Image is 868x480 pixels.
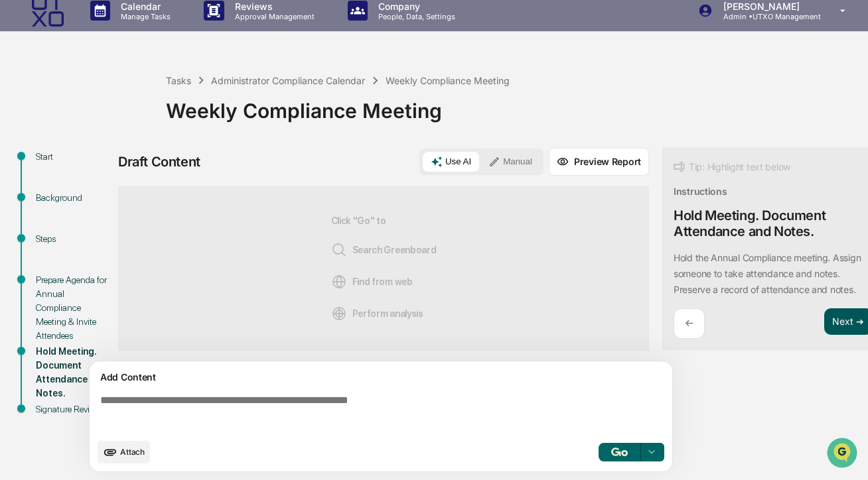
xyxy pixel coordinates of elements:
[423,152,479,172] button: Use AI
[611,448,627,456] img: Go
[224,1,321,12] p: Reviews
[599,443,641,461] button: Go
[331,242,347,258] img: Search
[13,101,37,125] img: 1746055101610-c473b297-6a78-478c-a979-82029cc54cd1
[826,436,861,472] iframe: Open customer support
[36,232,110,246] div: Steps
[96,168,107,179] div: 🗄️
[36,273,110,343] div: Prepare Agenda for Annual Compliance Meeting & Invite Attendees
[8,187,89,211] a: 🔎Data Lookup
[45,101,218,115] div: Start new chat
[674,252,861,295] p: Hold the Annual Compliance meeting. Assign someone to take attendance and notes. Preserve a recor...
[331,274,413,290] span: Find from web
[120,447,145,457] span: Attach
[224,12,321,21] p: Approval Management
[386,75,510,86] div: Weekly Compliance Meeting
[98,441,150,463] button: upload document
[110,12,177,21] p: Manage Tasks
[331,306,423,322] span: Perform analysis
[36,345,110,400] div: Hold Meeting. Document Attendance and Notes.
[368,12,462,21] p: People, Data, Settings
[331,274,347,290] img: Web
[331,242,437,258] span: Search Greenboard
[226,105,242,121] button: Start new chat
[109,167,165,180] span: Attestations
[27,167,86,180] span: Preclearance
[13,168,24,179] div: 🖐️
[118,154,200,170] div: Draft Content
[674,159,790,175] div: Tip: Highlight text below
[166,75,191,86] div: Tasks
[98,369,664,385] div: Add Content
[331,306,347,322] img: Analysis
[36,402,110,416] div: Signature Review
[549,148,649,176] button: Preview Report
[45,115,168,125] div: We're available if you need us!
[713,1,821,12] p: [PERSON_NAME]
[331,208,437,329] div: Click "Go" to
[480,152,540,172] button: Manual
[13,194,24,204] div: 🔎
[368,1,462,12] p: Company
[674,186,727,197] div: Instructions
[211,75,365,86] div: Administrator Compliance Calendar
[13,28,242,49] p: How can we help?
[132,225,161,235] span: Pylon
[713,12,821,21] p: Admin • UTXO Management
[91,162,170,186] a: 🗄️Attestations
[110,1,177,12] p: Calendar
[685,317,693,330] p: ←
[166,88,861,123] div: Weekly Compliance Meeting
[27,192,84,206] span: Data Lookup
[36,191,110,205] div: Background
[8,162,91,186] a: 🖐️Preclearance
[94,224,161,235] a: Powered byPylon
[36,150,110,164] div: Start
